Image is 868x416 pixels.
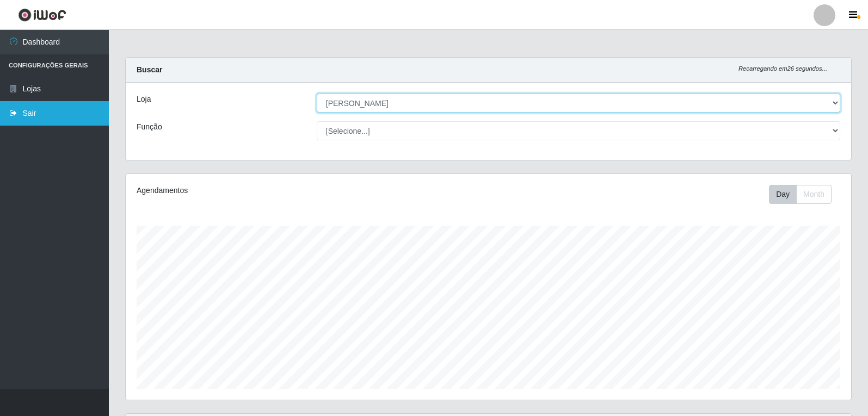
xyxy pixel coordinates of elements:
[18,8,66,22] img: CoreUI Logo
[137,185,420,196] div: Agendamentos
[796,185,832,204] button: Month
[769,185,832,204] div: First group
[738,65,827,72] i: Recarregando em 26 segundos...
[769,185,840,204] div: Toolbar with button groups
[137,121,162,133] label: Função
[769,185,797,204] button: Day
[137,94,151,105] label: Loja
[137,65,162,74] strong: Buscar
